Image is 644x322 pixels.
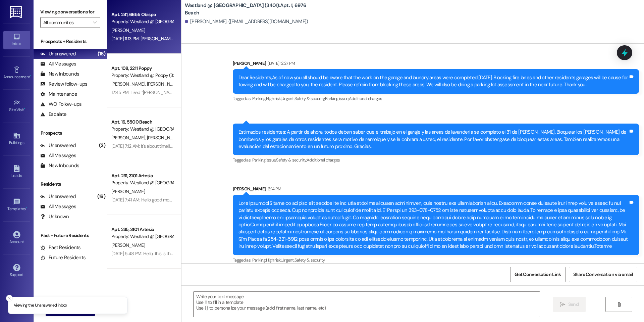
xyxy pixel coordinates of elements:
[266,96,282,101] span: High risk ,
[34,181,107,188] div: Residents
[96,49,107,59] div: (18)
[238,200,628,250] div: Lore Ipsumdol,Sitame co adipisc elit seddoei te inc utla etdol ma aliquaen adminimven, quis nostr...
[111,81,147,87] span: [PERSON_NAME]
[40,244,81,251] div: Past Residents
[111,188,145,194] span: [PERSON_NAME]
[43,17,90,28] input: All communities
[40,162,79,169] div: New Inbounds
[281,96,294,101] span: Urgent ,
[238,74,628,89] div: Dear Residents,As of now you all should be aware that the work on the garage and laundry areas we...
[3,262,30,280] a: Support
[40,254,86,261] div: Future Residents
[40,111,66,118] div: Escalate
[40,203,76,210] div: All Messages
[111,143,358,149] div: [DATE] 7:12 AM: It's about time!!! It's disgusting how you've inconvenienced your tenants for mor...
[281,257,294,263] span: Urgent ,
[111,119,173,126] div: Apt. 16, 5500 Beach
[24,106,25,111] span: •
[14,303,67,309] p: Viewing the Unanswered inbox
[3,31,30,49] a: Inbox
[233,60,639,69] div: [PERSON_NAME]
[233,185,639,195] div: [PERSON_NAME]
[40,213,69,220] div: Unknown
[252,157,276,163] span: Parking issue ,
[510,267,565,282] button: Get Conversation Link
[34,38,107,45] div: Prospects + Residents
[515,271,561,278] span: Get Conversation Link
[573,271,633,278] span: Share Conversation via email
[40,142,76,149] div: Unanswered
[40,50,76,57] div: Unanswered
[26,205,27,210] span: •
[147,135,182,141] span: [PERSON_NAME]
[111,126,173,133] div: Property: Westland @ [GEOGRAPHIC_DATA] (3394)
[560,302,565,307] i: 
[111,11,173,18] div: Apt. 241, 6655 Obispo
[294,96,325,101] span: Safety & security ,
[185,2,319,16] b: Westland @ [GEOGRAPHIC_DATA] (3401): Apt. 1, 6976 Beach
[252,96,266,101] span: Parking ,
[233,94,639,103] div: Tagged as:
[10,6,23,18] img: ResiDesk Logo
[3,130,30,148] a: Buildings
[349,96,382,101] span: Additional charges
[266,257,282,263] span: High risk ,
[30,74,31,78] span: •
[111,65,173,72] div: Apt. 108, 2211 Poppy
[34,232,107,239] div: Past + Future Residents
[111,27,145,33] span: [PERSON_NAME]
[40,71,79,78] div: New Inbounds
[40,7,100,17] label: Viewing conversations for
[568,301,579,308] span: Send
[276,157,307,163] span: Safety & security ,
[252,257,266,263] span: Parking ,
[111,250,239,257] div: [DATE] 5:48 PM: Hello, this is the manager of the 3101 apartments?
[111,72,173,79] div: Property: Westland @ Poppy (3383)
[111,18,173,25] div: Property: Westland @ [GEOGRAPHIC_DATA] (3388)
[3,229,30,247] a: Account
[40,60,76,67] div: All Messages
[3,97,30,115] a: Site Visit •
[147,81,182,87] span: [PERSON_NAME]
[96,191,107,202] div: (16)
[111,179,173,186] div: Property: Westland @ [GEOGRAPHIC_DATA] (3388)
[3,196,30,214] a: Templates •
[111,233,173,240] div: Property: Westland @ [GEOGRAPHIC_DATA] (3388)
[307,157,340,163] span: Additional charges
[233,155,639,165] div: Tagged as:
[40,101,82,108] div: WO Follow-ups
[40,81,87,88] div: Review follow-ups
[111,197,213,203] div: [DATE] 7:41 AM: Hello good morning is this Ms.Elnora?
[185,18,308,25] div: [PERSON_NAME]. ([EMAIL_ADDRESS][DOMAIN_NAME])
[34,130,107,137] div: Prospects
[238,129,628,150] div: Estimados residentes: A partir de ahora, todos deben saber que el trabajo en el garaje y las area...
[6,295,13,302] button: Close toast
[111,89,340,95] div: 12:45 PM: Liked “[PERSON_NAME] (Westland @ Poppy (3383)): Hello, Maintenance provided a key to un...
[553,297,586,312] button: Send
[294,257,325,263] span: Safety & security
[40,193,76,200] div: Unanswered
[40,152,76,159] div: All Messages
[111,172,173,179] div: Apt. 231, 3101 Artesia
[97,140,107,151] div: (2)
[266,185,281,192] div: 6:14 PM
[569,267,637,282] button: Share Conversation via email
[233,255,639,265] div: Tagged as:
[111,135,147,141] span: [PERSON_NAME]
[266,60,295,67] div: [DATE] 12:27 PM
[93,20,97,25] i: 
[111,226,173,233] div: Apt. 235, 3101 Artesia
[3,163,30,181] a: Leads
[325,96,349,101] span: Parking issue ,
[616,302,622,307] i: 
[40,91,77,98] div: Maintenance
[111,242,145,248] span: [PERSON_NAME]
